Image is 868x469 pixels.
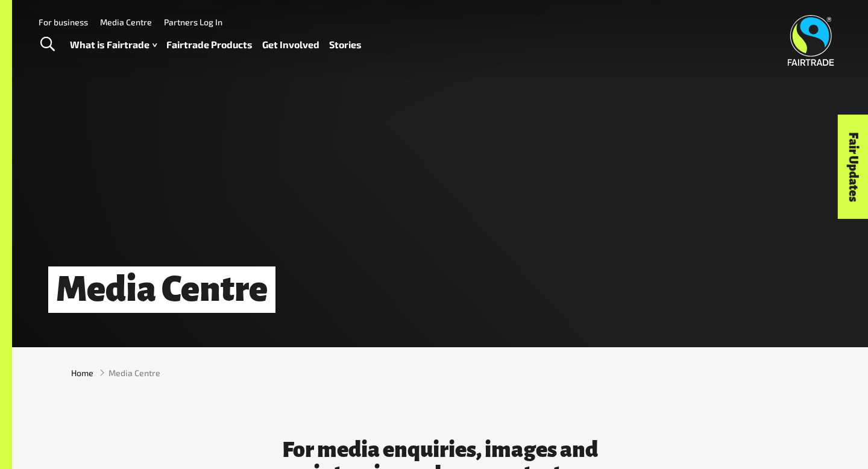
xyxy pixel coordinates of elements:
[788,15,834,66] img: Fairtrade Australia New Zealand logo
[100,17,152,27] a: Media Centre
[48,266,275,313] h1: Media Centre
[108,367,160,379] span: Media Centre
[70,36,157,54] a: What is Fairtrade
[262,36,319,54] a: Get Involved
[164,17,222,27] a: Partners Log In
[33,30,62,60] a: Toggle Search
[166,36,253,54] a: Fairtrade Products
[39,17,88,27] a: For business
[71,367,93,379] a: Home
[329,36,362,54] a: Stories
